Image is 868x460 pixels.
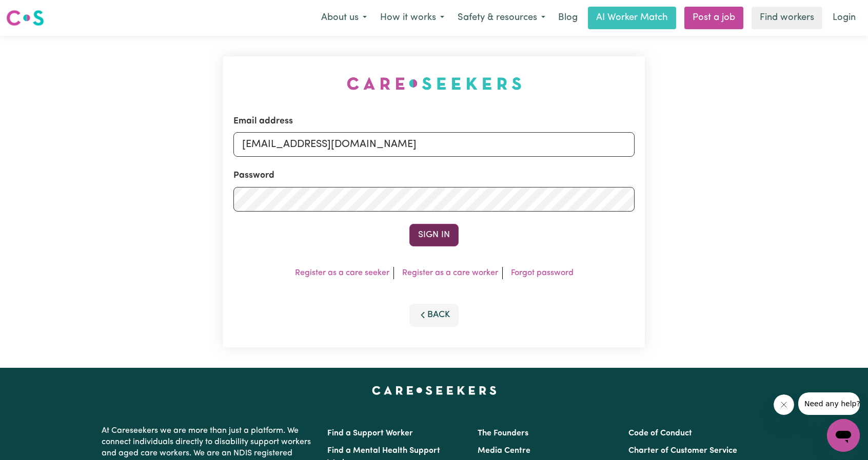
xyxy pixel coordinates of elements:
[827,419,860,452] iframe: Button to launch messaging window
[628,429,692,437] a: Code of Conduct
[451,7,552,29] button: Safety & resources
[798,392,860,415] iframe: Message from company
[373,7,451,29] button: How it works
[478,429,528,437] a: The Founders
[6,6,44,30] a: Careseekers logo
[6,9,44,27] img: Careseekers logo
[327,429,413,437] a: Find a Support Worker
[6,7,62,15] span: Need any help?
[233,132,635,157] input: Email address
[588,7,676,29] a: AI Worker Match
[372,386,497,394] a: Careseekers home page
[552,7,584,29] a: Blog
[295,269,389,277] a: Register as a care seeker
[409,224,459,246] button: Sign In
[233,169,274,182] label: Password
[409,304,459,326] button: Back
[478,447,530,455] a: Media Centre
[774,394,794,415] iframe: Close message
[402,269,498,277] a: Register as a care worker
[233,115,293,128] label: Email address
[752,7,822,29] a: Find workers
[826,7,862,29] a: Login
[684,7,743,29] a: Post a job
[511,269,574,277] a: Forgot password
[314,7,373,29] button: About us
[628,447,737,455] a: Charter of Customer Service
